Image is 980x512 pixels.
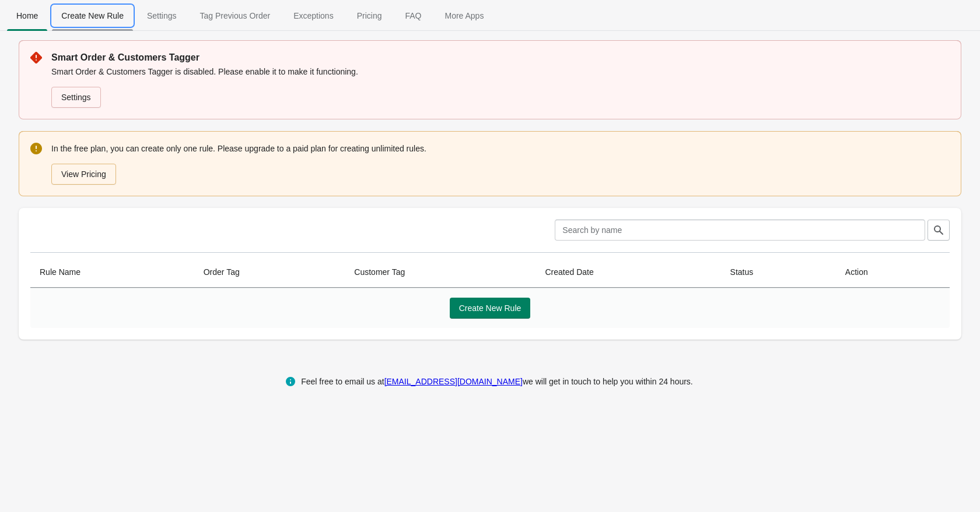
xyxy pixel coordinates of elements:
button: Create_New_Rule [50,1,135,31]
a: Settings [51,87,101,108]
span: Pricing [348,5,391,26]
span: Exceptions [284,5,342,26]
input: Search by name [555,220,925,241]
span: Create New Rule [52,5,133,26]
p: Smart Order & Customers Tagger [51,51,950,65]
span: Create New Rule [459,303,521,313]
button: Home [5,1,50,31]
span: More Apps [435,5,493,26]
th: Action [836,257,950,288]
button: View Pricing [51,164,116,185]
th: Status [721,257,836,288]
p: Smart Order & Customers Tagger is disabled. Please enable it to make it functioning. [51,66,950,77]
span: FAQ [395,5,430,26]
span: Settings [138,5,186,26]
th: Rule Name [30,257,194,288]
a: [EMAIL_ADDRESS][DOMAIN_NAME] [384,377,523,386]
th: Order Tag [194,257,345,288]
button: Settings [135,1,188,31]
button: Create New Rule [450,298,531,319]
div: Feel free to email us at we will get in touch to help you within 24 hours. [301,375,693,389]
th: Customer Tag [345,257,535,288]
div: In the free plan, you can create only one rule. Please upgrade to a paid plan for creating unlimi... [51,142,950,186]
span: Home [7,5,47,26]
th: Created Date [535,257,720,288]
span: Tag Previous Order [191,5,280,26]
